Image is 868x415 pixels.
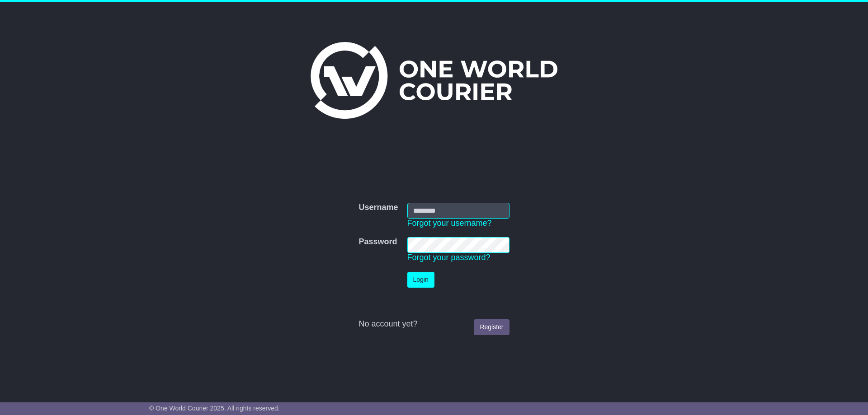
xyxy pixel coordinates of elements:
img: One World [311,42,557,119]
span: © One World Courier 2025. All rights reserved. [149,405,280,412]
a: Forgot your username? [407,219,492,228]
label: Password [359,237,397,247]
a: Register [474,319,509,335]
div: No account yet? [359,319,509,329]
button: Login [407,272,434,288]
a: Forgot your password? [407,253,491,262]
label: Username [359,203,398,213]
